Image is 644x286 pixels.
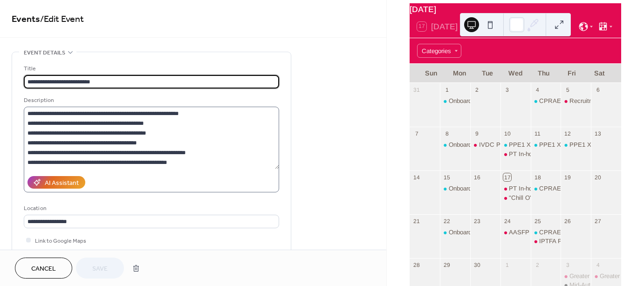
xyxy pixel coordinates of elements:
[473,173,481,181] div: 16
[509,228,577,237] div: AASFP Recruitment Day
[449,97,602,105] div: Onboarding PPE 1: PURE Culture & Excellence Service
[531,237,561,245] div: IPTFA PT Recruitment Talk
[569,141,606,149] div: PPE1 X nood
[449,228,602,237] div: Onboarding PPE 1: PURE Culture & Excellence Service
[509,141,546,149] div: PPE1 X nood
[35,236,86,246] span: Link to Google Maps
[503,130,511,138] div: 10
[509,184,590,193] div: PT In-house Recruitment Day
[443,130,451,138] div: 8
[594,86,602,94] div: 6
[539,228,615,237] div: CPRAED Training (English)
[531,141,561,149] div: PPE1 X nood
[539,184,624,193] div: CPRAED Training (Cantonese)
[24,95,277,105] div: Description
[594,173,602,181] div: 20
[539,141,576,149] div: PPE1 X nood
[594,217,602,225] div: 27
[503,261,511,269] div: 1
[591,272,621,280] div: Greater Bay Area Education and Talent Expo
[564,173,572,181] div: 19
[509,150,590,158] div: PT In-house Recruitment Day
[534,173,541,181] div: 18
[27,176,85,189] button: AI Assistant
[473,217,481,225] div: 23
[500,141,531,149] div: PPE1 X nood
[594,130,602,138] div: 13
[443,86,451,94] div: 1
[479,141,552,149] div: IVDC PT Recruitment Talk
[443,173,451,181] div: 15
[24,64,277,74] div: Title
[413,217,421,225] div: 21
[561,141,591,149] div: PPE1 X nood
[501,64,529,83] div: Wed
[500,150,531,158] div: PT In-house Recruitment Day
[440,141,470,149] div: Onboarding PPE 1: PURE Culture & Excellence Service
[531,97,561,105] div: CPRAED Training (Cantonese)
[15,258,72,279] button: Cancel
[561,272,591,280] div: Greater Bay Area Education and Talent Expo
[594,261,602,269] div: 4
[473,86,481,94] div: 2
[509,194,593,202] div: "Chill O'clock" for New Joiners
[410,3,621,15] div: [DATE]
[564,261,572,269] div: 3
[534,261,541,269] div: 2
[417,64,445,83] div: Sun
[443,261,451,269] div: 29
[31,264,56,274] span: Cancel
[564,86,572,94] div: 5
[564,217,572,225] div: 26
[473,130,481,138] div: 9
[503,86,511,94] div: 3
[473,261,481,269] div: 30
[449,141,602,149] div: Onboarding PPE 1: PURE Culture & Excellence Service
[529,64,557,83] div: Thu
[539,97,624,105] div: CPRAED Training (Cantonese)
[413,261,421,269] div: 28
[45,178,79,188] div: AI Assistant
[531,184,561,193] div: CPRAED Training (Cantonese)
[413,173,421,181] div: 14
[500,184,531,193] div: PT In-house Recruitment Day
[40,10,84,28] span: / Edit Event
[413,86,421,94] div: 31
[440,228,470,237] div: Onboarding PPE 1: PURE Culture & Excellence Service
[534,86,541,94] div: 4
[440,184,470,193] div: Onboarding PPE 1: PURE Culture & Excellence Service
[24,204,277,213] div: Location
[557,64,585,83] div: Fri
[539,237,614,245] div: IPTFA PT Recruitment Talk
[503,217,511,225] div: 24
[440,97,470,105] div: Onboarding PPE 1: PURE Culture & Excellence Service
[445,64,473,83] div: Mon
[443,217,451,225] div: 22
[564,130,572,138] div: 12
[12,10,40,28] a: Events
[561,97,591,105] div: Recruitment Day @ InterContinental Hotels ZHUHAI
[24,48,65,58] span: Event details
[531,228,561,237] div: CPRAED Training (English)
[503,173,511,181] div: 17
[413,130,421,138] div: 7
[534,217,541,225] div: 25
[500,194,531,202] div: "Chill O'clock" for New Joiners
[449,184,602,193] div: Onboarding PPE 1: PURE Culture & Excellence Service
[500,228,531,237] div: AASFP Recruitment Day
[534,130,541,138] div: 11
[473,64,501,83] div: Tue
[586,64,614,83] div: Sat
[470,141,500,149] div: IVDC PT Recruitment Talk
